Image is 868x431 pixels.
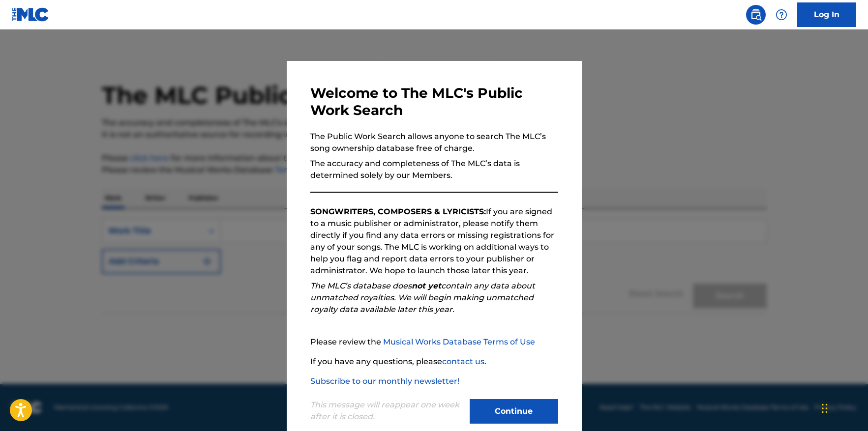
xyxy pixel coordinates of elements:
strong: SONGWRITERS, COMPOSERS & LYRICISTS: [310,207,486,216]
button: Continue [470,399,558,424]
p: If you have any questions, please . [310,356,558,368]
iframe: Chat Widget [819,384,868,431]
em: The MLC’s database does contain any data about unmatched royalties. We will begin making unmatche... [310,281,535,314]
img: MLC Logo [12,7,50,22]
a: Subscribe to our monthly newsletter! [310,376,459,386]
h3: Welcome to The MLC's Public Work Search [310,85,558,119]
div: Drag [822,394,828,423]
p: The accuracy and completeness of The MLC’s data is determined solely by our Members. [310,158,558,181]
a: Public Search [746,5,766,25]
img: search [750,9,762,21]
a: contact us [442,357,484,366]
img: help [776,9,787,21]
p: This message will reappear one week after it is closed. [310,399,464,423]
a: Musical Works Database Terms of Use [383,337,535,346]
a: Log In [797,2,856,27]
div: Help [772,5,791,25]
p: Please review the [310,336,558,348]
p: If you are signed to a music publisher or administrator, please notify them directly if you find ... [310,206,558,277]
strong: not yet [412,281,441,290]
p: The Public Work Search allows anyone to search The MLC’s song ownership database free of charge. [310,131,558,154]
